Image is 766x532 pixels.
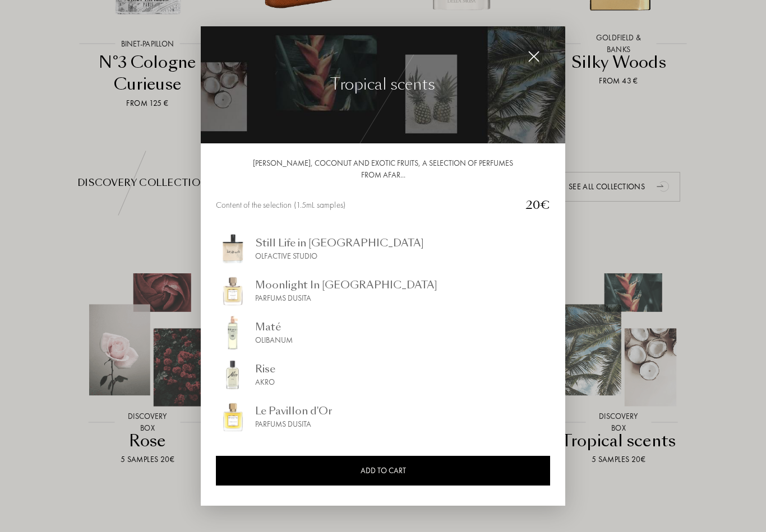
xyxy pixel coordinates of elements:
[216,358,550,391] a: img_sommelierRiseAkro
[255,403,333,418] div: Le Pavillon d'Or
[216,316,250,349] img: img_sommelier
[255,361,275,376] div: Rise
[255,250,424,262] div: Olfactive Studio
[216,199,516,212] div: Content of the selection (1.5mL samples)
[216,400,550,433] a: img_sommelierLe Pavillon d'OrParfums Dusita
[216,274,550,307] a: img_sommelierMoonlight In [GEOGRAPHIC_DATA]Parfums Dusita
[255,235,424,250] div: Still Life in [GEOGRAPHIC_DATA]
[216,358,250,391] img: img_sommelier
[516,197,550,213] div: 20€
[528,50,540,63] img: cross_white.svg
[255,418,333,430] div: Parfums Dusita
[255,319,293,334] div: Maté
[255,376,275,388] div: Akro
[255,334,293,346] div: Olibanum
[216,456,550,486] div: ADD TO CART
[216,316,550,349] a: img_sommelierMatéOlibanum
[216,232,550,265] a: img_sommelierStill Life in [GEOGRAPHIC_DATA]Olfactive Studio
[216,232,250,265] img: img_sommelier
[255,277,437,292] div: Moonlight In [GEOGRAPHIC_DATA]
[216,400,250,433] img: img_sommelier
[216,274,250,307] img: img_sommelier
[216,157,550,181] div: [PERSON_NAME], coconut and exotic fruits, a selection of perfumes from afar...
[201,26,565,143] img: img_collec
[255,292,437,304] div: Parfums Dusita
[331,73,435,96] div: Tropical scents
